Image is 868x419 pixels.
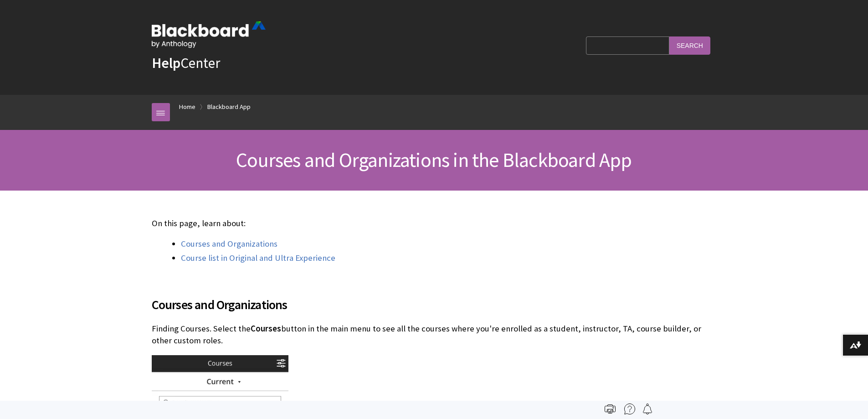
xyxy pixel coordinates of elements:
[669,36,710,54] input: Search
[152,54,180,72] strong: Help
[179,101,195,113] a: Home
[181,238,277,249] a: Courses and Organizations
[251,323,281,334] span: Courses
[152,217,717,229] p: On this page, learn about:
[152,54,220,72] a: HelpCenter
[642,403,653,414] img: Follow this page
[605,403,616,414] img: Print
[207,101,251,113] a: Blackboard App
[152,323,717,347] p: Finding Courses. Select the button in the main menu to see all the courses where you're enrolled ...
[181,253,335,264] a: Course list in Original and Ultra Experience
[152,284,717,314] h2: Courses and Organizations
[236,147,632,172] span: Courses and Organizations in the Blackboard App
[152,21,266,48] img: Blackboard by Anthology
[624,403,635,414] img: More help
